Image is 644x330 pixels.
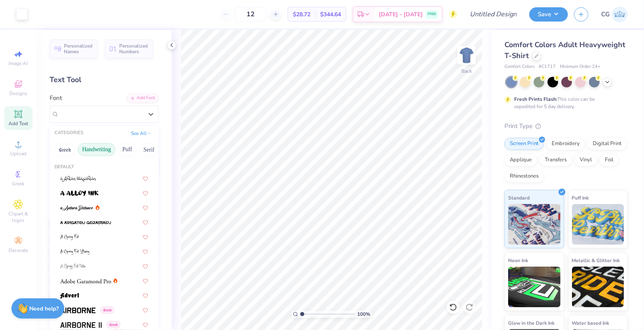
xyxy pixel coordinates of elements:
div: Back [461,67,472,75]
span: Image AI [9,60,28,67]
div: Screen Print [504,138,544,150]
img: A Charming Font Outline [60,264,85,269]
div: Print Type [504,122,628,131]
span: Decorate [9,247,28,254]
img: a Ahlan Wasahlan [60,176,96,182]
img: Metallic & Glitter Ink [572,267,624,307]
button: Puff [118,143,137,156]
span: Metallic & Glitter Ink [572,256,620,265]
img: a Arigatou Gozaimasu [60,220,111,226]
img: Standard [508,204,561,245]
span: CG [601,10,610,19]
span: $344.64 [320,10,341,19]
button: Serif [139,143,159,156]
span: [DATE] - [DATE] [379,10,423,19]
span: Comfort Colors [504,63,535,70]
span: Upload [10,150,26,157]
img: A Charming Font Leftleaning [60,249,90,255]
div: This color can be expedited for 5 day delivery. [514,96,614,110]
img: Advert [60,293,79,299]
span: Glow in the Dark Ink [508,319,554,327]
span: Clipart & logos [4,211,33,224]
span: Water based Ink [572,319,609,327]
span: Personalized Numbers [119,43,148,54]
img: a Antara Distance [60,205,94,211]
div: Foil [600,154,619,166]
span: Standard [508,193,530,202]
span: Add Text [9,120,28,127]
strong: Fresh Prints Flash: [514,96,557,102]
img: Airborne II [60,322,102,328]
a: CG [601,7,628,22]
span: Greek [107,321,120,328]
button: Handwriting [78,143,116,156]
div: Text Tool [50,74,159,85]
img: Airborne [60,308,96,313]
input: Untitled Design [463,6,523,22]
span: Neon Ink [508,256,528,265]
div: Default [50,164,159,171]
span: $28.72 [293,10,310,19]
span: Greek [12,180,25,187]
strong: Need help? [30,305,59,313]
div: Embroidery [546,138,585,150]
button: See All [129,129,154,137]
div: Digital Print [587,138,627,150]
span: Comfort Colors Adult Heavyweight T-Shirt [504,40,625,61]
img: A Charming Font [60,234,79,240]
div: Applique [504,154,537,166]
button: Greek [55,143,75,156]
img: Adobe Garamond Pro [60,278,111,284]
div: Vinyl [574,154,597,166]
img: Charley Goldstein [612,7,628,22]
span: Personalized Names [64,43,93,54]
div: Rhinestones [504,170,544,182]
span: 100 % [357,310,370,318]
img: Puff Ink [572,204,624,245]
div: Add Font [127,93,159,103]
span: FREE [428,11,436,17]
span: # C1717 [539,63,556,70]
img: Back [458,47,475,63]
span: Puff Ink [572,193,589,202]
span: Minimum Order: 24 + [560,63,600,70]
img: Neon Ink [508,267,561,307]
div: CATEGORIES [55,130,83,137]
button: Save [529,7,568,22]
img: a Alloy Ink [60,191,98,196]
div: Transfers [539,154,572,166]
span: Designs [9,90,27,97]
label: Font [50,93,62,103]
input: – – [235,7,266,22]
span: Greek [100,306,114,314]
